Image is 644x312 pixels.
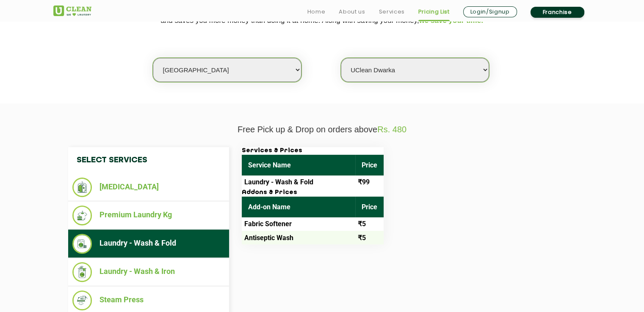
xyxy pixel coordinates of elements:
[355,175,384,189] td: ₹99
[72,234,92,254] img: Laundry - Wash & Fold
[53,125,591,134] p: Free Pick up & Drop on orders above
[242,217,355,231] td: Fabric Softener
[72,290,225,310] li: Steam Press
[72,262,225,282] li: Laundry - Wash & Iron
[72,262,92,282] img: Laundry - Wash & Iron
[72,290,92,310] img: Steam Press
[355,155,384,175] th: Price
[463,6,517,17] a: Login/Signup
[72,205,225,225] li: Premium Laundry Kg
[68,147,229,173] h4: Select Services
[379,7,404,17] a: Services
[242,231,355,244] td: Antiseptic Wash
[242,155,355,175] th: Service Name
[72,178,225,197] li: [MEDICAL_DATA]
[339,7,365,17] a: About us
[531,7,584,18] a: Franchise
[242,189,384,197] h3: Addons & Prices
[355,231,384,244] td: ₹5
[242,197,355,217] th: Add-on Name
[242,147,384,155] h3: Services & Prices
[418,7,450,17] a: Pricing List
[355,217,384,231] td: ₹5
[377,125,406,134] span: Rs. 480
[72,205,92,225] img: Premium Laundry Kg
[72,234,225,254] li: Laundry - Wash & Fold
[53,5,91,16] img: UClean Laundry and Dry Cleaning
[242,175,355,189] td: Laundry - Wash & Fold
[307,7,326,17] a: Home
[355,197,384,217] th: Price
[72,178,92,197] img: Dry Cleaning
